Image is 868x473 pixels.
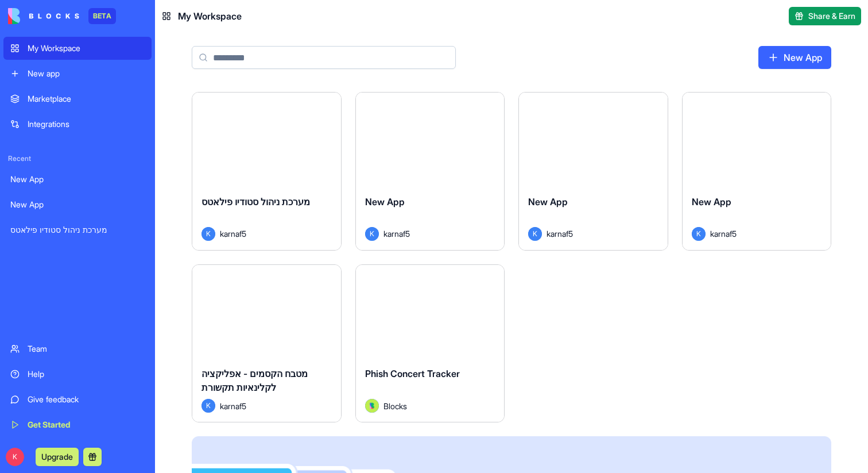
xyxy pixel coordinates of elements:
span: Recent [3,154,152,163]
a: My Workspace [3,37,152,60]
a: Help [3,363,152,386]
button: Share & Earn [789,7,861,25]
div: My Workspace [28,43,145,54]
a: New App [3,193,152,216]
div: Give feedback [28,394,145,405]
span: New App [692,196,731,207]
div: Marketplace [28,93,145,105]
div: BETA [88,8,116,24]
div: New app [28,68,145,79]
div: מערכת ניהול סטודיו פילאטס [10,224,145,236]
a: New App [3,168,152,191]
a: מערכת ניהול סטודיו פילאטס [3,218,152,241]
a: New app [3,62,152,85]
span: K [692,227,706,241]
div: New App [10,174,145,185]
a: Get Started [3,413,152,436]
span: K [201,399,215,413]
a: מערכת ניהול סטודיו פילאטסKkarnaf5 [192,92,342,251]
span: Phish Concert Tracker [365,368,460,379]
span: karnaf5 [710,228,737,240]
a: New App [758,46,831,69]
img: logo [8,8,79,24]
span: K [201,227,215,241]
a: Marketplace [3,87,152,110]
div: Get Started [28,419,145,430]
a: מטבח הקסמים - אפליקציה לקלינאיות תקשורתKkarnaf5 [192,264,342,423]
span: karnaf5 [383,228,410,240]
img: Avatar [365,399,379,413]
a: Integrations [3,113,152,136]
span: New App [365,196,405,207]
span: K [528,227,542,241]
a: Team [3,337,152,360]
span: karnaf5 [220,400,246,412]
a: Phish Concert TrackerAvatarBlocks [355,264,505,423]
a: BETA [8,8,116,24]
div: Team [28,343,145,355]
div: Help [28,368,145,380]
span: Blocks [383,400,407,412]
span: karnaf5 [220,228,246,240]
span: New App [528,196,568,207]
a: Give feedback [3,388,152,411]
span: karnaf5 [547,228,573,240]
span: מטבח הקסמים - אפליקציה לקלינאיות תקשורת [201,368,308,393]
a: Upgrade [36,451,79,462]
a: New AppKkarnaf5 [682,92,832,251]
span: מערכת ניהול סטודיו פילאטס [201,196,310,207]
a: New AppKkarnaf5 [518,92,668,251]
a: New AppKkarnaf5 [355,92,505,251]
button: Upgrade [36,448,79,466]
span: K [365,227,379,241]
div: Integrations [28,118,145,130]
span: Share & Earn [808,10,855,22]
span: K [6,448,24,466]
span: My Workspace [178,9,242,23]
div: New App [10,199,145,210]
